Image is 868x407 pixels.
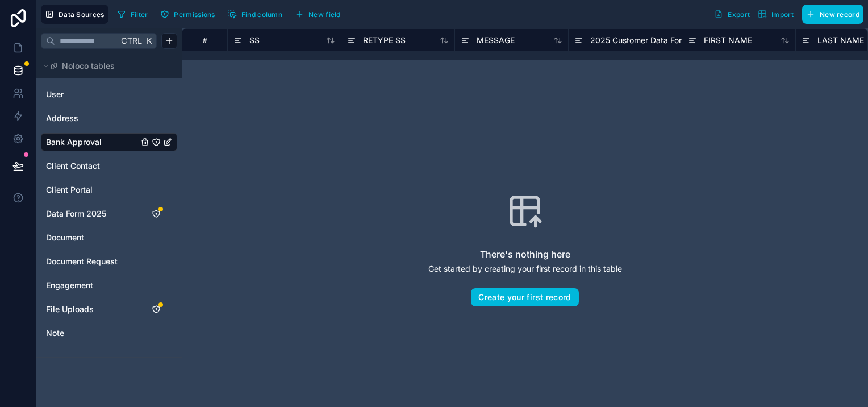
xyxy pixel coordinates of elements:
[41,324,177,342] div: Note
[363,35,406,46] span: RETYPE SS
[46,280,93,291] span: Engagement
[241,10,282,19] span: Find column
[41,229,177,247] div: Document
[59,10,105,19] span: Data Sources
[817,35,864,46] span: LAST NAME
[191,36,219,44] div: #
[120,34,143,48] span: Ctrl
[46,113,138,124] a: Address
[704,35,752,46] span: FIRST NAME
[41,181,177,199] div: Client Portal
[820,10,859,19] span: New record
[174,10,215,19] span: Permissions
[46,256,138,267] a: Document Request
[46,280,138,291] a: Engagement
[41,133,177,151] div: Bank Approval
[46,160,100,172] span: Client Contact
[224,6,286,23] button: Find column
[754,5,798,24] button: Import
[46,232,84,243] span: Document
[41,276,177,294] div: Engagement
[145,37,153,45] span: K
[46,89,64,100] span: User
[46,184,93,196] span: Client Portal
[62,60,115,72] span: Noloco tables
[156,6,223,23] a: Permissions
[113,6,152,23] button: Filter
[46,113,78,124] span: Address
[428,263,622,275] p: Get started by creating your first record in this table
[41,85,177,103] div: User
[802,5,863,24] button: New record
[46,232,138,243] a: Document
[728,10,750,19] span: Export
[46,89,138,100] a: User
[46,256,118,267] span: Document Request
[131,10,148,19] span: Filter
[41,157,177,175] div: Client Contact
[46,327,64,339] span: Note
[308,10,341,19] span: New field
[46,327,138,339] a: Note
[771,10,794,19] span: Import
[46,208,106,219] span: Data Form 2025
[471,288,578,306] button: Create your first record
[46,136,102,148] span: Bank Approval
[46,208,138,219] a: Data Form 2025
[291,6,345,23] button: New field
[156,6,219,23] button: Permissions
[46,304,94,315] span: File Uploads
[798,5,863,24] a: New record
[41,58,170,74] button: Noloco tables
[590,35,688,46] span: 2025 Customer Data Form
[41,5,108,24] button: Data Sources
[249,35,260,46] span: SS
[46,160,138,172] a: Client Contact
[477,35,515,46] span: MESSAGE
[480,247,570,261] h2: There's nothing here
[710,5,754,24] button: Export
[41,109,177,127] div: Address
[46,304,138,315] a: File Uploads
[46,136,138,148] a: Bank Approval
[41,300,177,318] div: File Uploads
[41,252,177,271] div: Document Request
[46,184,138,196] a: Client Portal
[41,205,177,223] div: Data Form 2025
